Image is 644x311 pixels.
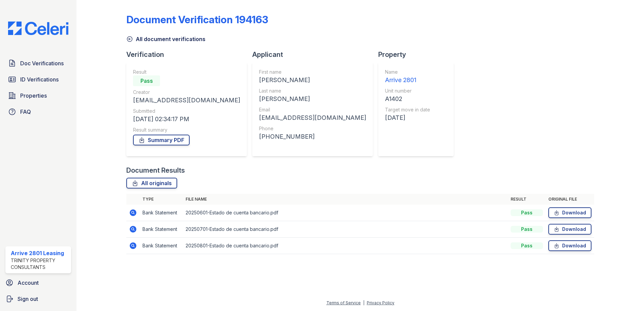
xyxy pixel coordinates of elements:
div: Name [385,69,430,75]
td: 20250601-Estado de cuenta bancario.pdf [183,205,508,221]
div: [PHONE_NUMBER] [259,132,366,141]
div: Property [378,50,459,59]
div: Document Verification 194163 [126,13,268,26]
a: All originals [126,178,177,188]
div: Unit number [385,88,430,94]
div: A1402 [385,94,430,104]
img: CE_Logo_Blue-a8612792a0a2168367f1c8372b55b34899dd931a85d93a1a3d3e32e68fde9ad4.png [3,22,74,35]
div: [DATE] [385,113,430,123]
td: Bank Statement [140,238,183,254]
div: Phone [259,125,366,132]
span: Account [18,279,39,287]
div: [DATE] 02:34:17 PM [133,114,240,124]
th: Type [140,194,183,205]
a: ID Verifications [5,73,71,86]
td: Bank Statement [140,205,183,221]
a: All document verifications [126,35,205,43]
div: Result summary [133,127,240,133]
div: Arrive 2801 Leasing [11,249,68,257]
div: Email [259,106,366,113]
a: Terms of Service [326,300,361,305]
a: FAQ [5,105,71,118]
th: File name [183,194,508,205]
span: FAQ [20,108,31,116]
span: Doc Verifications [20,59,64,67]
div: First name [259,69,366,75]
span: Properties [20,92,47,100]
a: Privacy Policy [367,300,394,305]
a: Sign out [3,292,74,306]
a: Download [548,240,591,251]
div: Last name [259,88,366,94]
a: Download [548,224,591,235]
span: ID Verifications [20,75,59,83]
div: Pass [511,226,543,233]
a: Doc Verifications [5,57,71,70]
div: Creator [133,89,240,96]
div: Pass [511,242,543,249]
div: Verification [126,50,252,59]
a: Properties [5,89,71,102]
div: [EMAIL_ADDRESS][DOMAIN_NAME] [259,113,366,123]
div: Trinity Property Consultants [11,257,68,271]
td: 20250701-Estado de cuenta bancario.pdf [183,221,508,238]
a: Account [3,276,74,289]
div: Applicant [252,50,378,59]
div: [PERSON_NAME] [259,75,366,85]
a: Download [548,207,591,218]
td: 20250801-Estado de cuenta bancario.pdf [183,238,508,254]
div: Pass [511,209,543,216]
th: Result [508,194,546,205]
div: [EMAIL_ADDRESS][DOMAIN_NAME] [133,96,240,105]
th: Original file [546,194,594,205]
div: Pass [133,75,160,86]
td: Bank Statement [140,221,183,238]
div: Target move in date [385,106,430,113]
div: Submitted [133,108,240,114]
a: Summary PDF [133,135,190,145]
span: Sign out [18,295,38,303]
div: Result [133,69,240,75]
div: Document Results [126,166,185,175]
div: Arrive 2801 [385,75,430,85]
div: | [363,300,364,305]
a: Name Arrive 2801 [385,69,430,85]
div: [PERSON_NAME] [259,94,366,104]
